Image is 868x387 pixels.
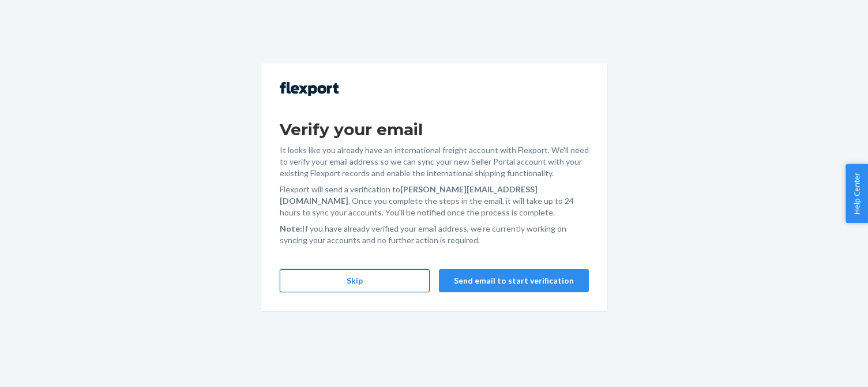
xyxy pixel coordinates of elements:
[280,119,589,140] h1: Verify your email
[280,82,339,96] img: Flexport logo
[439,269,589,292] button: Send email to start verification
[280,224,302,233] strong: Note:
[280,184,589,218] p: Flexport will send a verification to . Once you complete the steps in the email, it will take up ...
[280,223,589,246] p: If you have already verified your email address, we're currently working on syncing your accounts...
[280,269,430,292] button: Skip
[280,184,538,206] strong: [PERSON_NAME][EMAIL_ADDRESS][DOMAIN_NAME]
[846,164,868,223] button: Help Center
[280,144,589,179] p: It looks like you already have an international freight account with Flexport. We'll need to veri...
